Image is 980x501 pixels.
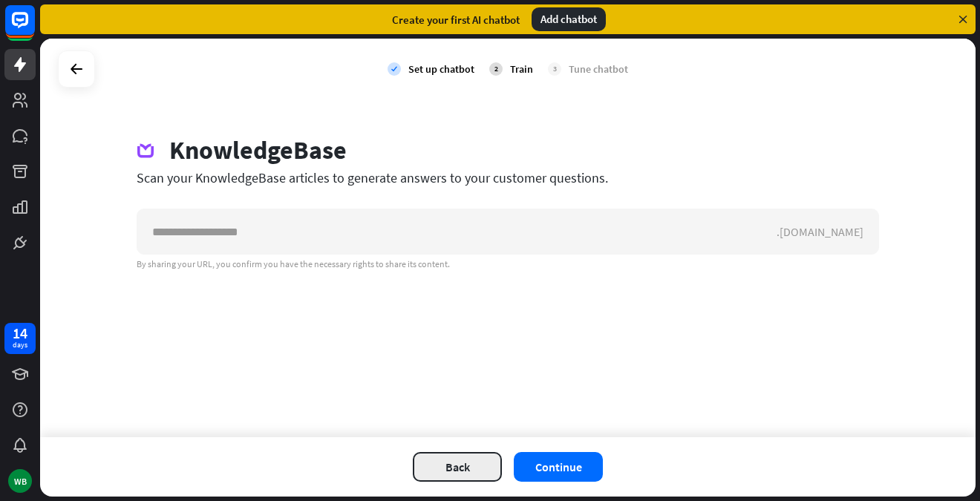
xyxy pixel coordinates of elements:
div: Tune chatbot [569,62,628,76]
div: .[DOMAIN_NAME] [777,224,878,239]
div: WB [8,469,32,493]
div: Train [510,62,533,76]
div: By sharing your URL, you confirm you have the necessary rights to share its content. [137,258,879,270]
button: Open LiveChat chat widget [12,6,56,50]
div: Set up chatbot [408,62,474,76]
div: Add chatbot [532,7,606,31]
div: 2 [489,62,503,76]
a: 14 days [4,323,36,354]
div: 3 [548,62,561,76]
div: days [13,340,27,350]
div: Scan your KnowledgeBase articles to generate answers to your customer questions. [137,169,879,186]
div: KnowledgeBase [169,135,347,166]
i: check [388,62,401,76]
div: 14 [13,327,27,340]
button: Continue [514,452,603,482]
button: Back [413,452,502,482]
div: Create your first AI chatbot [392,13,520,27]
